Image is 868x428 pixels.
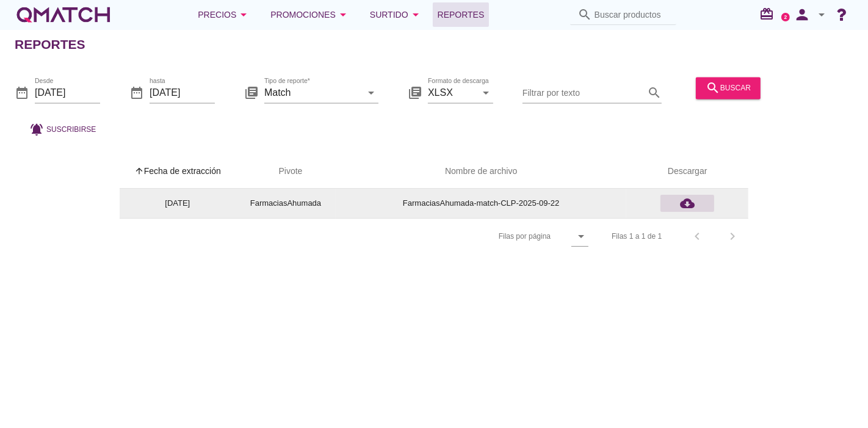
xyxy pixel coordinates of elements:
[46,124,96,135] span: Suscribirse
[15,2,112,27] a: white-qmatch-logo
[626,154,748,189] th: Descargar: Not sorted.
[759,7,779,21] i: redeem
[198,7,251,22] div: Precios
[29,122,46,137] i: notifications_active
[479,85,493,100] i: arrow_drop_down
[261,2,360,27] button: Promociones
[574,229,588,244] i: arrow_drop_down
[781,13,790,21] a: 2
[15,85,29,100] i: date_range
[35,83,100,103] input: Desde
[377,219,588,254] div: Filas por página
[790,6,814,23] i: person
[814,7,829,22] i: arrow_drop_down
[408,7,423,22] i: arrow_drop_down
[336,154,626,189] th: Nombre de archivo: Not sorted.
[134,166,144,176] i: arrow_upward
[244,85,259,100] i: library_books
[680,196,695,211] i: cloud_download
[360,2,433,27] button: Surtido
[150,83,215,103] input: hasta
[270,7,350,22] div: Promociones
[612,231,662,242] div: Filas 1 a 1 de 1
[120,189,236,218] td: [DATE]
[696,77,761,99] button: buscar
[428,83,476,103] input: Formato de descarga
[264,83,361,103] input: Tipo de reporte*
[15,35,85,54] h2: Reportes
[236,189,336,218] td: FarmaciasAhumada
[336,189,626,218] td: FarmaciasAhumada-match-CLP-2025-09-22
[370,7,423,22] div: Surtido
[647,85,662,100] i: search
[20,118,106,140] button: Suscribirse
[433,2,490,27] a: Reportes
[336,7,350,22] i: arrow_drop_down
[577,7,592,22] i: search
[120,154,236,189] th: Fecha de extracción: Sorted ascending. Activate to sort descending.
[438,7,485,22] span: Reportes
[595,5,669,24] input: Buscar productos
[236,7,251,22] i: arrow_drop_down
[129,85,144,100] i: date_range
[364,85,378,100] i: arrow_drop_down
[706,81,751,95] div: buscar
[523,83,645,103] input: Filtrar por texto
[236,154,336,189] th: Pivote: Not sorted. Activate to sort ascending.
[188,2,261,27] button: Precios
[784,14,787,20] text: 2
[408,85,422,100] i: library_books
[706,81,720,95] i: search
